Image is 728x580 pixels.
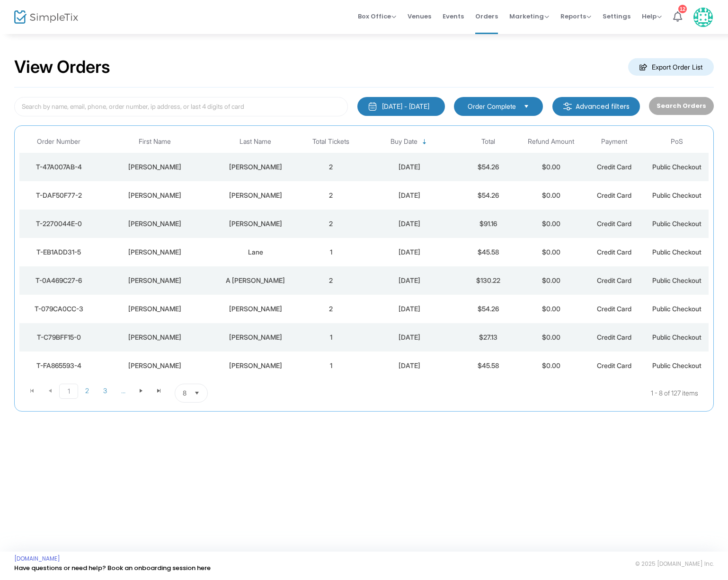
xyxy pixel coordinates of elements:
div: T-FA865593-4 [22,361,96,370]
div: Lori [100,191,209,200]
span: Page 2 [78,384,96,398]
div: 9/24/2025 [365,361,454,370]
span: Events [443,4,464,28]
span: Sortable [421,138,428,146]
span: Last Name [240,138,271,146]
td: 2 [300,266,363,295]
td: 2 [300,295,363,323]
div: [DATE] - [DATE] [382,102,429,111]
span: Page 4 [114,384,132,398]
span: Page 1 [59,384,78,399]
div: Daniel [100,247,209,257]
div: Haley [100,219,209,228]
div: Kofmehl [214,304,297,314]
td: 2 [300,181,363,210]
td: $0.00 [520,266,583,295]
kendo-pager-info: 1 - 8 of 127 items [302,384,698,403]
td: $0.00 [520,352,583,380]
span: Public Checkout [652,305,701,313]
td: $45.58 [457,238,520,266]
div: 12 [678,5,687,13]
span: Public Checkout [652,191,701,199]
div: 9/24/2025 [365,162,454,172]
div: Anne [100,304,209,314]
span: Credit Card [597,191,631,199]
td: $0.00 [520,210,583,238]
m-button: Advanced filters [552,97,640,116]
td: $0.00 [520,153,583,181]
div: T-2270044E-0 [22,219,96,228]
span: First Name [139,138,171,146]
th: Total [457,131,520,153]
span: Go to the last page [155,387,163,395]
span: Credit Card [597,163,631,171]
h2: View Orders [14,57,110,78]
td: $0.00 [520,181,583,210]
span: PoS [671,138,683,146]
span: Reports [560,12,591,21]
div: Zupfer [214,333,297,342]
div: T-079CA0CC-3 [22,304,96,314]
div: Sundstrom [214,219,297,228]
a: [DOMAIN_NAME] [14,555,60,562]
div: 9/24/2025 [365,333,454,342]
td: $91.16 [457,210,520,238]
div: Borger [214,361,297,370]
span: Orders [475,4,498,28]
td: 1 [300,323,363,352]
span: Credit Card [597,248,631,256]
td: 1 [300,238,363,266]
div: 9/24/2025 [365,304,454,314]
span: Buy Date [391,138,417,146]
span: Public Checkout [652,276,701,284]
div: Travis [100,162,209,172]
div: Sarah [100,361,209,370]
span: Credit Card [597,361,631,369]
a: Have questions or need help? Book an onboarding session here [14,563,211,572]
input: Search by name, email, phone, order number, ip address, or last 4 digits of card [14,97,348,116]
div: 9/24/2025 [365,276,454,285]
span: Page 3 [96,384,114,398]
td: $54.26 [457,295,520,323]
span: Marketing [509,12,549,21]
span: Box Office [358,12,396,21]
th: Total Tickets [300,131,363,153]
div: Data table [19,131,709,380]
td: $0.00 [520,295,583,323]
div: 9/24/2025 [365,219,454,228]
div: A Leffler [214,276,297,285]
span: Public Checkout [652,163,701,171]
span: Public Checkout [652,333,701,341]
span: Credit Card [597,333,631,341]
button: [DATE] - [DATE] [357,97,445,116]
div: T-47A007AB-4 [22,162,96,172]
div: Naomi [100,333,209,342]
span: Public Checkout [652,220,701,228]
div: T-DAF50F77-2 [22,191,96,200]
img: filter [563,102,572,111]
span: Help [642,12,662,21]
th: Refund Amount [520,131,583,153]
span: Go to the last page [150,384,168,398]
td: $54.26 [457,181,520,210]
button: Select [190,384,204,402]
m-button: Export Order List [628,58,714,76]
img: monthly [368,102,377,111]
div: Bunce [214,191,297,200]
span: Go to the next page [132,384,150,398]
span: Venues [408,4,431,28]
span: 8 [183,388,186,398]
span: Order Number [37,138,80,146]
div: T-0A469C27-6 [22,276,96,285]
div: 9/24/2025 [365,247,454,257]
span: Public Checkout [652,361,701,369]
span: Go to the next page [137,387,145,395]
div: T-C79BFF15-0 [22,333,96,342]
td: $0.00 [520,323,583,352]
div: T-EB1ADD31-5 [22,247,96,257]
td: 1 [300,352,363,380]
td: 2 [300,210,363,238]
span: Credit Card [597,276,631,284]
div: Sagedahl [214,162,297,172]
div: 9/24/2025 [365,191,454,200]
